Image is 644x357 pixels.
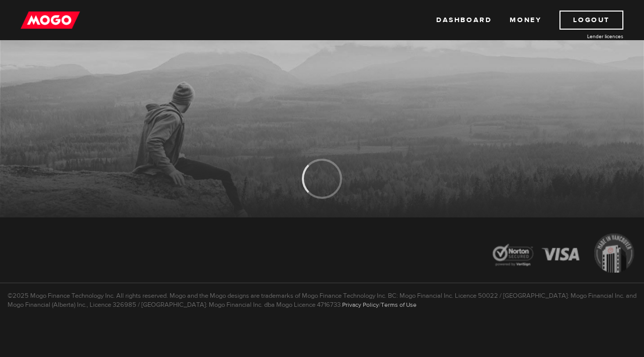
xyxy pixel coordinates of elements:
img: legal-icons-92a2ffecb4d32d839781d1b4e4802d7b.png [483,226,644,283]
a: Money [510,11,541,30]
h1: MogoMoney [8,66,636,87]
a: Dashboard [436,11,492,30]
a: Lender licences [548,33,623,40]
iframe: LiveChat chat widget [602,315,644,357]
a: Privacy Policy [342,301,379,309]
img: mogo_logo-11ee424be714fa7cbb0f0f49df9e16ec.png [21,11,80,30]
a: Logout [559,11,623,30]
a: Terms of Use [381,301,417,309]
